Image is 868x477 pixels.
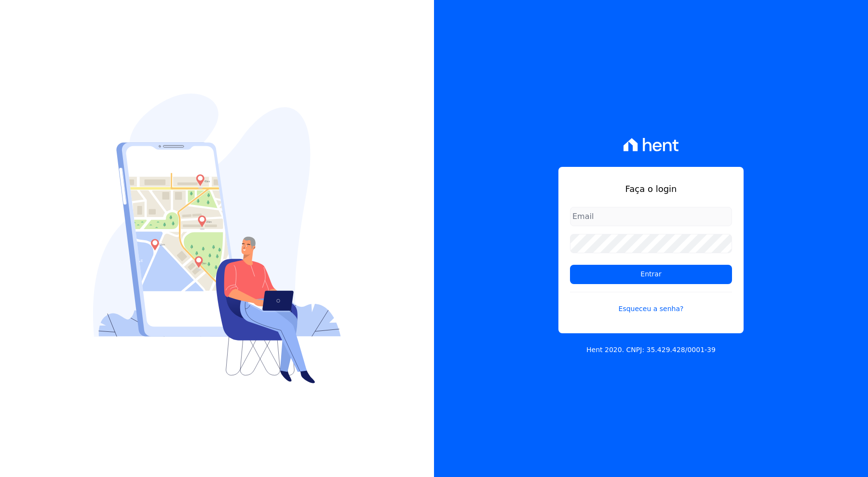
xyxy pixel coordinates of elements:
h1: Faça o login [570,182,732,195]
img: Login [93,94,341,383]
a: Esqueceu a senha? [570,292,732,314]
input: Entrar [570,265,732,284]
input: Email [570,207,732,226]
p: Hent 2020. CNPJ: 35.429.428/0001-39 [586,345,716,355]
